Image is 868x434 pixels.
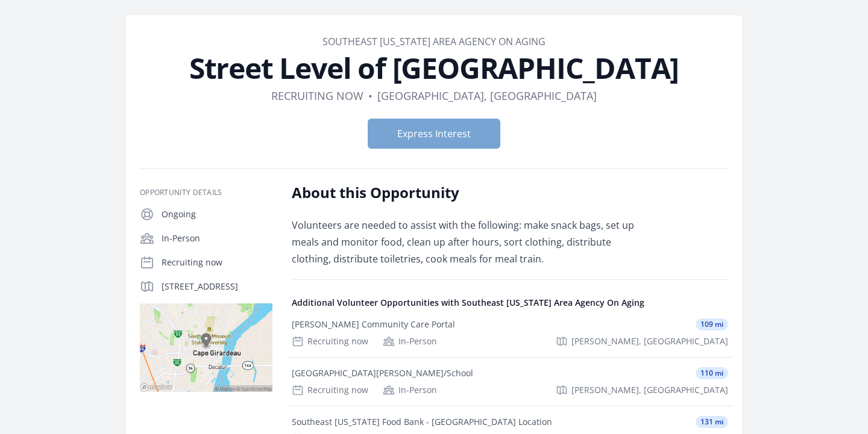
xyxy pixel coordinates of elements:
[140,54,728,82] h1: Street Level of [GEOGRAPHIC_DATA]
[292,384,368,396] div: Recruiting now
[368,87,373,104] div: •
[287,309,733,357] a: [PERSON_NAME] Community Care Portal 109 mi Recruiting now In-Person [PERSON_NAME], [GEOGRAPHIC_DATA]
[271,87,363,104] dd: Recruiting now
[368,119,500,149] button: Express Interest
[696,416,728,428] span: 131 mi
[292,183,644,202] h2: About this Opportunity
[140,188,272,197] h3: Opportunity Details
[292,297,728,309] h4: Additional Volunteer Opportunities with Southeast [US_STATE] Area Agency On Aging
[292,367,473,379] div: [GEOGRAPHIC_DATA][PERSON_NAME]/School
[292,416,552,428] div: Southeast [US_STATE] Food Bank - [GEOGRAPHIC_DATA] Location
[292,318,455,330] div: [PERSON_NAME] Community Care Portal
[292,335,368,347] div: Recruiting now
[571,384,728,396] span: [PERSON_NAME], [GEOGRAPHIC_DATA]
[162,232,272,244] p: In-Person
[292,217,644,267] p: Volunteers are needed to assist with the following: make snack bags, set up meals and monitor foo...
[162,256,272,268] p: Recruiting now
[140,303,272,392] img: Map
[696,318,728,330] span: 109 mi
[287,358,733,406] a: [GEOGRAPHIC_DATA][PERSON_NAME]/School 110 mi Recruiting now In-Person [PERSON_NAME], [GEOGRAPHIC_...
[383,335,437,347] div: In-Person
[571,335,728,347] span: [PERSON_NAME], [GEOGRAPHIC_DATA]
[162,208,272,220] p: Ongoing
[696,367,728,379] span: 110 mi
[322,35,546,48] a: Southeast [US_STATE] Area Agency On Aging
[162,281,272,293] p: [STREET_ADDRESS]
[383,384,437,396] div: In-Person
[377,87,597,104] dd: [GEOGRAPHIC_DATA], [GEOGRAPHIC_DATA]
